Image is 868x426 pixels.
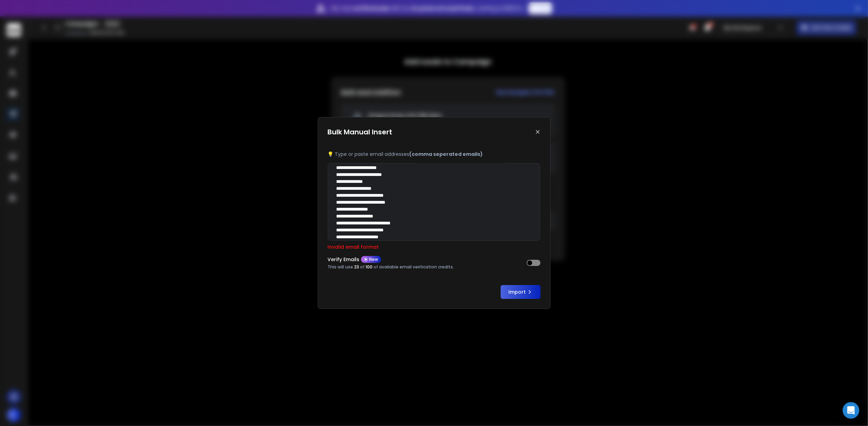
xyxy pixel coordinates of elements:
b: (comma seperated emails) [410,151,483,158]
button: Import [501,285,541,299]
p: Invalid email format [328,243,541,250]
div: New [361,256,381,263]
span: 23 [354,264,359,270]
h1: Bulk Manual Insert [328,127,393,137]
div: Open Intercom Messenger [843,402,859,419]
span: 100 [366,264,373,270]
p: Verify Emails [328,257,360,262]
p: This will use of of available email verification credits. [328,264,454,270]
p: 💡 Type or paste email addresses [328,151,541,158]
